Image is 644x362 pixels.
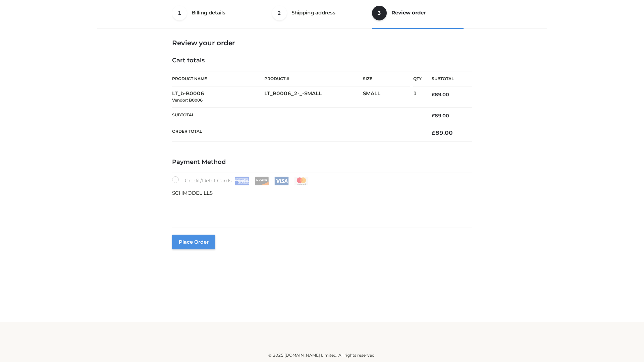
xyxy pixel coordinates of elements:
[172,159,472,166] h4: Payment Method
[294,177,309,185] img: Mastercard
[172,189,472,197] p: SCHMODEL LLS
[363,86,413,108] td: SMALL
[432,92,435,98] span: £
[172,39,472,47] h3: Review your order
[264,71,363,86] th: Product #
[422,71,472,86] th: Subtotal
[172,98,203,103] small: Vendor: B0006
[274,177,289,185] img: Visa
[432,113,435,119] span: £
[432,92,449,98] bdi: 89.00
[172,71,264,86] th: Product Name
[413,86,422,108] td: 1
[413,71,422,86] th: Qty
[172,124,422,142] th: Order Total
[172,57,472,64] h4: Cart totals
[264,86,363,108] td: LT_B0006_2-_-SMALL
[172,107,422,124] th: Subtotal
[432,129,435,136] span: £
[172,176,309,185] label: Credit/Debit Cards
[432,113,449,119] bdi: 89.00
[255,177,269,185] img: Discover
[432,129,453,136] bdi: 89.00
[172,86,264,108] td: LT_b-B0006
[100,352,544,359] div: © 2025 [DOMAIN_NAME] Limited. All rights reserved.
[235,177,249,185] img: Amex
[363,71,410,86] th: Size
[171,196,471,220] iframe: Secure payment input frame
[172,235,215,249] button: Place order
